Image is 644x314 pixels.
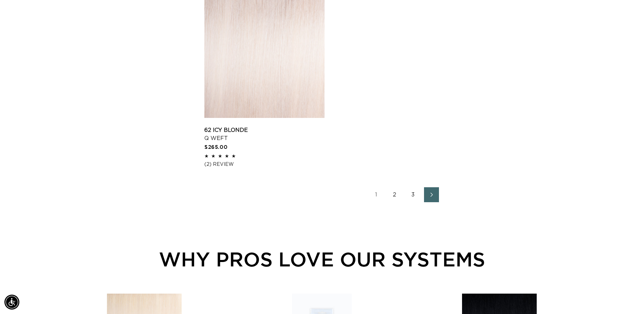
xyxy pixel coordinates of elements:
[387,187,402,202] a: Page 2
[204,187,603,202] nav: Pagination
[4,295,19,310] div: Accessibility Menu
[406,187,421,202] a: Page 3
[424,187,439,202] a: Next page
[204,126,325,142] a: 62 Icy Blonde Q Weft
[369,187,384,202] a: Page 1
[41,244,603,274] div: WHY PROS LOVE OUR SYSTEMS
